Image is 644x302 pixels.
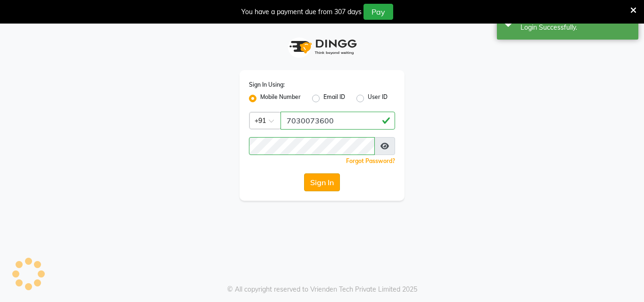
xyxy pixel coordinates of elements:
[323,93,345,104] label: Email ID
[260,93,301,104] label: Mobile Number
[281,112,395,130] input: Username
[363,4,393,20] button: Pay
[346,157,395,164] a: Forgot Password?
[284,33,360,61] img: logo1.svg
[249,81,285,89] label: Sign In Using:
[304,173,340,191] button: Sign In
[520,23,631,33] div: Login Successfully.
[368,93,388,104] label: User ID
[249,137,375,155] input: Username
[241,7,362,17] div: You have a payment due from 307 days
